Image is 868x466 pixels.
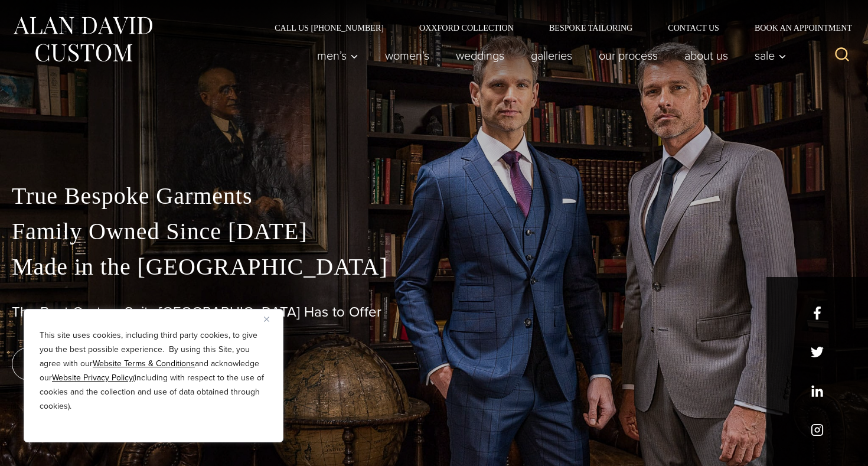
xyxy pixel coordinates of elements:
a: Women’s [372,44,443,67]
a: Call Us [PHONE_NUMBER] [257,24,402,32]
a: book an appointment [12,347,177,380]
h1: The Best Custom Suits [GEOGRAPHIC_DATA] Has to Offer [12,304,856,321]
a: Our Process [586,44,671,67]
img: Close [264,317,269,322]
img: Alan David Custom [12,13,154,66]
a: About Us [671,44,742,67]
a: Website Terms & Conditions [93,357,195,370]
span: Men’s [317,50,358,61]
a: Contact Us [650,24,737,32]
a: Book an Appointment [737,24,856,32]
nav: Secondary Navigation [257,24,856,32]
p: True Bespoke Garments Family Owned Since [DATE] Made in the [GEOGRAPHIC_DATA] [12,178,856,285]
nav: Primary Navigation [304,44,793,67]
button: View Search Form [828,41,856,70]
a: Galleries [518,44,586,67]
a: Website Privacy Policy [52,372,133,384]
span: Sale [755,50,787,61]
a: Bespoke Tailoring [531,24,650,32]
a: Oxxford Collection [402,24,531,32]
button: Close [264,312,278,326]
p: This site uses cookies, including third party cookies, to give you the best possible experience. ... [40,328,267,413]
a: weddings [443,44,518,67]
